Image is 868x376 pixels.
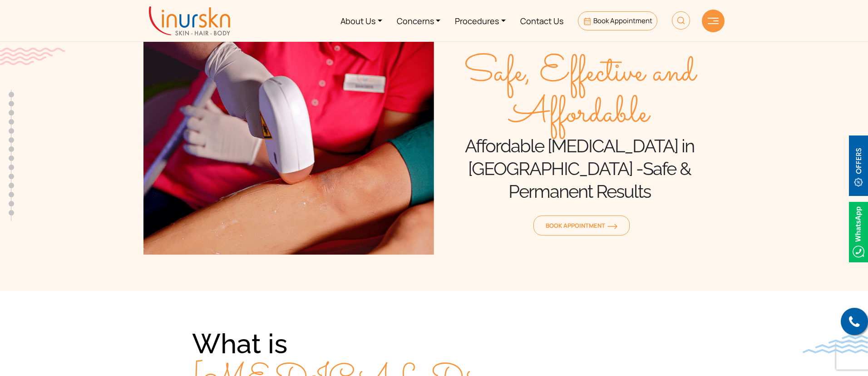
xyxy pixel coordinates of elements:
span: Safe, Effective and Affordable [434,53,725,135]
img: inurskn-logo [149,6,230,35]
img: HeaderSearch [672,11,690,30]
a: Book Appointment [578,11,657,30]
span: Book Appointment [546,221,617,230]
a: Concerns [390,4,448,38]
a: Procedures [448,4,513,38]
a: Whatsappicon [849,226,868,236]
img: Whatsappicon [849,202,868,262]
h1: Affordable [MEDICAL_DATA] in [GEOGRAPHIC_DATA] -Safe & Permanent Results [434,135,725,203]
img: hamLine.svg [708,18,719,24]
a: Book Appointmentorange-arrow [533,216,630,236]
span: Book Appointment [593,16,652,25]
a: About Us [333,4,390,38]
img: offerBt [849,135,868,196]
img: bluewave [803,335,868,353]
a: Contact Us [513,4,571,38]
img: orange-arrow [607,224,617,229]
